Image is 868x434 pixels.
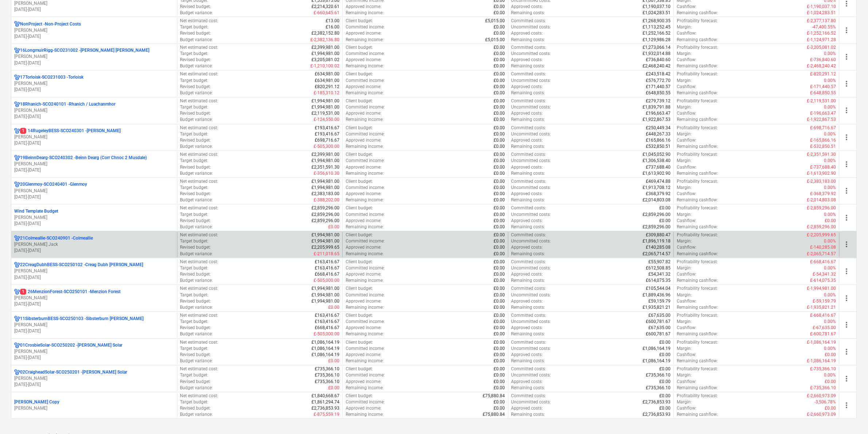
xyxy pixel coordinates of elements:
p: Revised budget : [180,57,211,63]
p: £448,267.33 [646,131,671,138]
p: £-185,310.12 [314,90,339,96]
p: Client budget : [346,125,373,131]
p: £5,015.00 [486,37,505,43]
p: 18Rhanich-SCO240101 - Rhanich / Luachanmhor [20,102,115,108]
p: £279,739.12 [646,98,671,104]
p: Target budget : [180,78,209,84]
p: 19BeinnDearg-SCO240302 - Beinn Dearg (Corr Chnoc 2 Musdale) [20,155,147,161]
div: 20Glenmoy-SCO240401 -Glenmoy[PERSON_NAME][DATE]-[DATE] [14,182,174,200]
div: 19BeinnDearg-SCO240302 -Beinn Dearg (Corr Chnoc 2 Musdale)[PERSON_NAME][DATE]-[DATE] [14,155,174,174]
p: £-1,124,971.28 [807,37,836,43]
p: Revised budget : [180,4,211,10]
p: [PERSON_NAME] [14,268,174,275]
p: Uncommitted costs : [511,24,551,30]
p: [PERSON_NAME] [14,295,174,301]
p: Revised budget : [180,30,211,36]
div: Wind Template Budget[PERSON_NAME][DATE]-[DATE] [14,209,174,227]
span: more_vert [843,187,851,196]
p: £2,214,320.61 [311,4,339,10]
p: Committed costs : [511,45,546,51]
p: Remaining costs : [511,90,545,96]
p: 0.00% [824,131,836,138]
span: more_vert [843,106,851,115]
p: Uncommitted costs : [511,131,551,138]
p: Client budget : [346,18,373,24]
p: £0.00 [494,78,505,84]
p: [PERSON_NAME] [14,54,174,60]
p: £2,399,981.00 [311,45,339,51]
span: more_vert [843,53,851,62]
p: Approved costs : [511,4,543,10]
p: Client budget : [346,71,373,78]
div: Project has multi currencies enabled [14,316,20,322]
div: Project has multi currencies enabled [14,182,20,188]
p: £0.00 [494,165,505,171]
p: £0.00 [494,63,505,70]
p: £-505,300.00 [314,144,339,150]
p: Budget variance : [180,90,213,96]
p: Net estimated cost : [180,125,219,131]
div: 18Rhanich-SCO240101 -Rhanich / Luachanmhor[PERSON_NAME][DATE]-[DATE] [14,102,174,120]
span: 1 [20,289,26,295]
p: [DATE] - [DATE] [14,221,174,227]
p: £-648,850.55 [810,90,836,96]
p: Committed income : [346,104,385,111]
p: £1,045,052.90 [643,152,671,158]
p: £648,850.55 [646,90,671,96]
p: [PERSON_NAME] [14,188,174,194]
p: £2,119,531.00 [311,111,339,117]
p: Committed income : [346,78,385,84]
p: [DATE] - [DATE] [14,33,174,40]
p: Approved income : [346,30,381,36]
p: £0.00 [494,117,505,123]
p: [DATE] - [DATE] [14,275,174,281]
p: Margin : [677,51,692,57]
p: £1,306,538.40 [643,158,671,164]
div: Project has multi currencies enabled [14,370,20,376]
div: 22CreagDubhBESS-SCO250102 -Creag Dubh [PERSON_NAME][PERSON_NAME][DATE]-[DATE] [14,262,174,281]
p: Committed costs : [511,18,546,24]
p: Approved income : [346,57,381,63]
p: £1,268,900.35 [643,18,671,24]
p: Remaining cashflow : [677,10,718,16]
p: Profitability forecast : [677,18,718,24]
p: Margin : [677,24,692,30]
p: £820,291.12 [315,84,339,90]
p: £0.00 [494,152,505,158]
p: 22CreagDubhBESS-SCO250102 - Creag Dubh [PERSON_NAME] [20,262,143,268]
p: [PERSON_NAME] [14,376,174,382]
p: Remaining cashflow : [677,37,718,43]
p: £193,416.67 [315,125,339,131]
p: Approved costs : [511,57,543,63]
p: Revised budget : [180,84,211,90]
p: Net estimated cost : [180,18,219,24]
p: Net estimated cost : [180,45,219,51]
span: more_vert [843,321,851,330]
p: Remaining costs : [511,63,545,70]
p: Approved income : [346,165,381,171]
p: £0.00 [494,30,505,36]
p: £0.00 [494,111,505,117]
p: 02CraigheadSolar-SCO250201 - [PERSON_NAME] Solar [20,370,127,376]
p: £1,113,252.45 [643,24,671,30]
p: [PERSON_NAME] [14,322,174,328]
p: -47,400.55% [812,24,836,30]
p: 16LongmuirRigg-SCO231002 - [PERSON_NAME] [PERSON_NAME] [20,48,149,54]
p: [PERSON_NAME] [14,0,174,7]
p: £16.00 [326,24,339,30]
p: Target budget : [180,51,209,57]
p: £532,850.51 [646,144,671,150]
p: Target budget : [180,24,209,30]
p: 14RugeleyBESS-SCO240301 - [PERSON_NAME] [20,128,121,134]
p: [DATE] - [DATE] [14,114,174,120]
p: Profitability forecast : [677,71,718,78]
p: £13.00 [326,18,339,24]
span: more_vert [843,240,851,249]
div: 02CraigheadSolar-SCO250201 -[PERSON_NAME] Solar[PERSON_NAME][DATE]-[DATE] [14,370,174,388]
p: [DATE] - [DATE] [14,301,174,308]
p: £-171,440.57 [810,84,836,90]
p: Approved costs : [511,30,543,36]
p: [DATE] - [DATE] [14,87,174,93]
p: Remaining income : [346,90,384,96]
div: Project has multi currencies enabled [14,75,20,81]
